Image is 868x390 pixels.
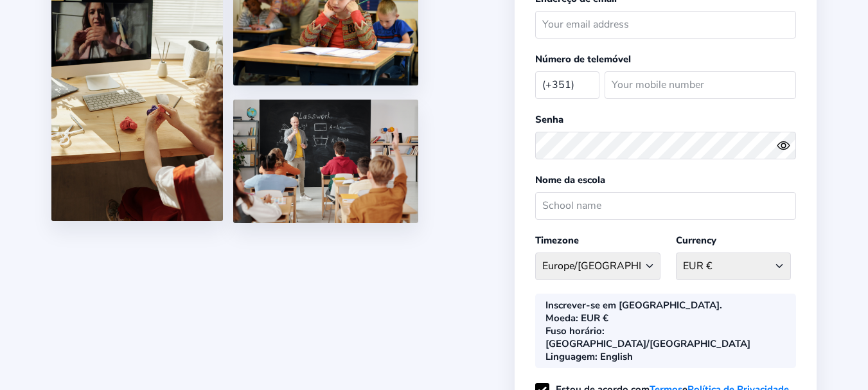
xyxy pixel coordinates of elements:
div: Inscrever-se em [GEOGRAPHIC_DATA]. [545,299,722,312]
b: Linguagem [545,350,595,363]
input: Your email address [535,11,796,39]
label: Nome da escola [535,173,605,186]
label: Currency [676,234,716,247]
div: : EUR € [545,312,608,324]
div: : [GEOGRAPHIC_DATA]/[GEOGRAPHIC_DATA] [545,324,781,350]
label: Número de telemóvel [535,53,631,66]
img: 5.png [233,100,418,223]
button: eye outlineeye off outline [777,139,796,152]
input: School name [535,192,796,220]
label: Timezone [535,234,579,247]
ion-icon: eye outline [777,139,790,152]
b: Moeda [545,312,576,324]
div: : English [545,350,633,363]
label: Senha [535,113,563,126]
b: Fuso horário [545,324,602,337]
input: Your mobile number [605,71,796,99]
